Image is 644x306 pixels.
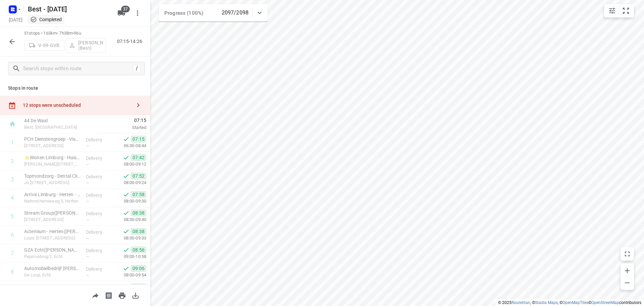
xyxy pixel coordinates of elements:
span: — [86,162,89,167]
p: Best, [GEOGRAPHIC_DATA] [24,124,94,131]
span: Download route [129,292,142,298]
span: — [86,180,89,185]
span: 96u [74,31,81,36]
span: 07:42 [131,154,146,161]
p: 08:00-09:24 [113,179,146,186]
p: Natronchemieweg 5, Herten [24,198,80,205]
p: De Loop, Echt [24,272,80,278]
svg: Done [123,247,129,253]
div: 3 [11,176,14,183]
span: 09:06 [131,265,146,272]
span: Progress (100%) [164,10,203,16]
span: 08:38 [131,210,146,216]
p: 08:30-09:33 [113,235,146,242]
div: small contained button group [604,4,634,17]
p: Devotrom Verkeer & Infra - Echt(Brenda Otten-Renet) [24,283,80,290]
button: Map settings [605,4,619,17]
span: — [86,199,89,204]
a: Routetitan [512,300,530,305]
p: Delivery [86,229,111,235]
span: Share route [89,292,102,298]
div: 8 [11,269,14,275]
p: Louis Eijssenweg 1, Herten [24,235,80,242]
span: — [86,217,89,222]
p: Delivery [86,284,111,291]
p: 09:00-10:58 [113,253,146,260]
div: 6 [11,232,14,238]
p: 07:15-14:26 [117,38,145,45]
span: 07:58 [131,191,146,198]
p: Actemium - Herten(Inge Jansen) [24,228,80,235]
svg: Done [123,191,129,198]
p: 08:00-09:30 [113,198,146,205]
div: 4 [11,195,14,201]
div: 5 [11,213,14,220]
span: — [86,236,89,241]
p: 06:30-08:44 [113,142,146,149]
svg: Done [123,265,129,272]
p: 2097/2098 [222,9,249,17]
button: Fit zoom [619,4,633,17]
p: 08:30-09:40 [113,216,146,223]
p: GZA Echt([PERSON_NAME]) [24,247,80,253]
div: 1 [11,139,14,146]
span: — [86,254,89,259]
p: 08:00-09:54 [113,272,146,278]
p: Stream Group(Nancy Swakhoven) [24,210,80,216]
p: Delivery [86,210,111,217]
p: Merumerbroekweg 2, Herten [24,216,80,223]
svg: Done [123,228,129,235]
p: Arriva Limburg - Herten - Bus(Dyana van den Bosch) [24,191,80,198]
p: Begijnhofweg 9, Kelpen-oler [24,142,80,149]
p: ⭐Wonen Limburg - Huis Roermond(Patrick Willems) [24,154,80,161]
p: 08:00-09:12 [113,161,146,168]
span: 08:56 [131,247,146,253]
span: Print shipping labels [102,292,115,298]
span: 08:38 [131,228,146,235]
span: • [72,31,74,36]
span: — [86,143,89,148]
p: Automobielbedrijf H.M. Geurts BV(Ruben Geurts) [24,265,80,272]
p: Delivery [86,155,111,162]
p: 44 De Waal [24,117,94,124]
p: Delivery [86,192,111,199]
input: Search stops within route [23,63,133,74]
p: 51 stops • 163km • 7h38m [24,30,106,37]
svg: Done [123,154,129,161]
a: OpenMapTiles [562,300,588,305]
p: PCH Dienstengroep - Visser & Smit Hanab - Kelpen Oler(Dion Boezaart) [24,136,80,142]
div: 2 [11,158,14,164]
div: / [133,65,141,72]
div: 12 stops were unscheduled [23,102,131,108]
span: 07:15 [102,117,146,124]
p: Delivery [86,266,111,272]
span: Print route [115,292,129,298]
button: More [131,6,144,20]
li: © 2025 , © , © © contributors [498,300,641,305]
p: Delivery [86,136,111,143]
span: 37 [121,6,130,12]
p: Delivery [86,247,111,254]
div: Progress (100%)2097/2098 [159,4,268,21]
p: Jo Calsstraat 130, Herten [24,179,80,186]
p: Pepinusbrug 2, Echt [24,253,80,260]
p: Started [102,124,146,131]
svg: Done [123,136,129,142]
div: 7 [11,250,14,257]
svg: Done [123,283,129,290]
span: 09:08 [131,283,146,290]
p: Stops in route [8,85,142,92]
button: 37 [115,6,128,20]
span: 07:15 [131,136,146,142]
div: This project completed. You cannot make any changes to it. [30,16,62,23]
span: 07:52 [131,173,146,179]
a: Stadia Maps [535,300,558,305]
svg: Done [123,210,129,216]
p: Willem II Singel 25, Roermond [24,161,80,168]
a: OpenStreetMap [591,300,619,305]
span: — [86,273,89,278]
p: Topmondzorg - Dental Clinics - Herten(Medewerker Herten) [24,173,80,179]
p: Delivery [86,173,111,180]
svg: Done [123,173,129,179]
